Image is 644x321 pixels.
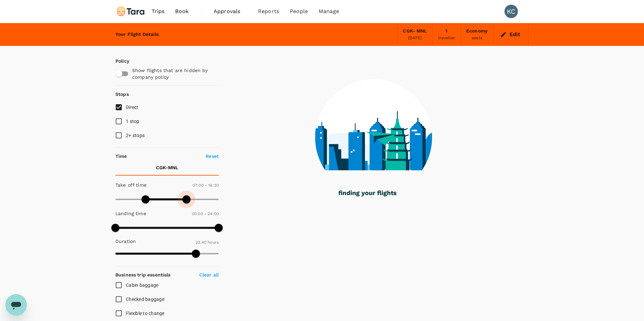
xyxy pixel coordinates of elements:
span: Cabin baggage [126,282,158,288]
div: seats [472,35,482,42]
p: Show flights that are hidden by company policy [132,67,214,80]
div: 1 [445,27,447,35]
p: Clear all [199,271,219,278]
div: CGK - MNL [403,27,427,35]
span: 2+ stops [126,133,145,138]
p: Take off time [115,182,147,188]
div: Your Flight Details [115,31,159,38]
span: Reports [258,7,279,15]
span: Checked baggage [126,297,164,302]
span: People [290,7,308,15]
strong: Business trip essentials [115,272,171,277]
p: Landing time [115,210,146,217]
span: Trips [152,7,165,15]
div: KC [504,5,518,18]
span: 00:00 - 24:00 [192,211,219,216]
p: Duration [115,238,136,245]
p: Time [115,153,127,159]
g: finding your flights [338,191,396,197]
p: Reset [206,153,219,159]
span: Book [175,7,189,15]
div: [DATE] [408,35,422,42]
iframe: Button to launch messaging window [5,294,27,316]
div: Economy [466,27,488,35]
span: Flexible to change [126,311,165,316]
span: 23.40 hours [196,240,219,245]
span: Manage [319,7,339,15]
div: traveller [438,35,455,42]
span: Approvals [214,7,247,15]
img: Tara Climate Ltd [115,4,146,19]
span: Direct [126,105,139,110]
span: 07:00 - 16:30 [193,183,219,188]
strong: Stops [115,91,129,97]
span: 1 stop [126,119,140,124]
p: CGK - MNL [156,164,178,171]
p: Policy [115,58,121,64]
button: Edit [499,29,523,40]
